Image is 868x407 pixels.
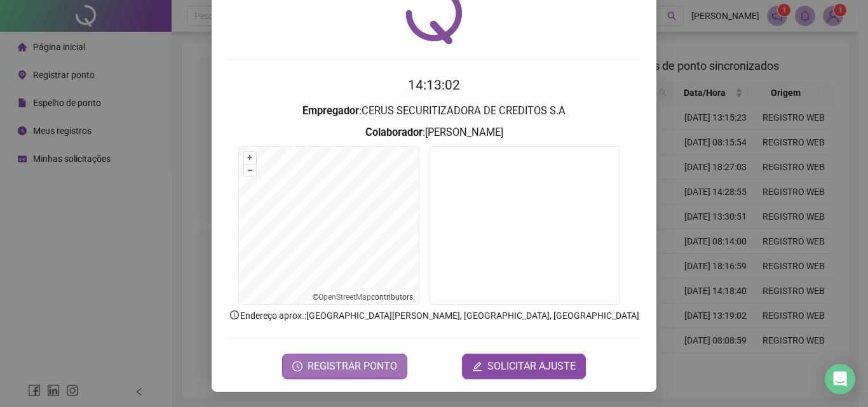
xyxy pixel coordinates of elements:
[229,309,240,321] span: info-circle
[302,105,359,117] strong: Empregador
[292,361,302,371] span: clock-circle
[244,152,256,164] button: +
[318,293,371,302] a: OpenStreetMap
[227,124,641,141] h3: : [PERSON_NAME]
[365,126,423,138] strong: Colaborador
[462,354,586,379] button: editSOLICITAR AJUSTE
[227,103,641,119] h3: : CERUS SECURITIZADORA DE CREDITOS S.A
[282,354,407,379] button: REGISTRAR PONTO
[313,293,415,302] li: © contributors.
[227,309,641,323] p: Endereço aprox. : [GEOGRAPHIC_DATA][PERSON_NAME], [GEOGRAPHIC_DATA], [GEOGRAPHIC_DATA]
[825,364,855,394] div: Open Intercom Messenger
[487,359,576,374] span: SOLICITAR AJUSTE
[408,77,460,93] time: 14:13:02
[244,164,256,177] button: –
[472,361,482,371] span: edit
[308,359,397,374] span: REGISTRAR PONTO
